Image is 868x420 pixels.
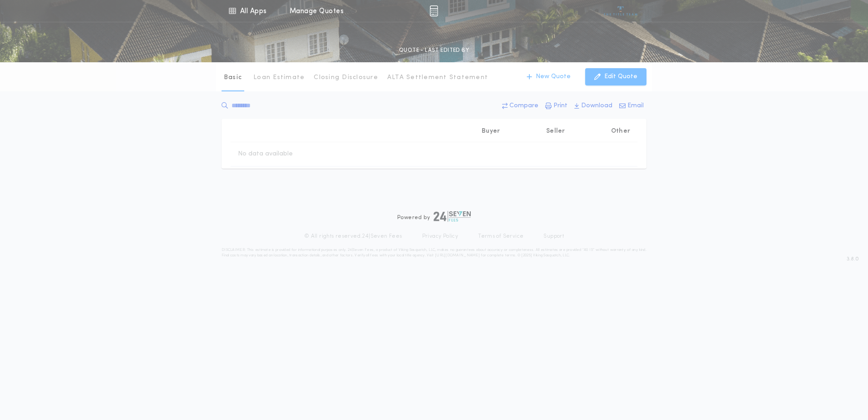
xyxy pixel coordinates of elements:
[518,68,580,85] button: New Quote
[231,142,300,166] td: No data available
[399,46,469,55] p: QUOTE - LAST EDITED BY
[611,127,630,136] p: Other
[429,5,438,16] img: img
[553,101,567,110] p: Print
[585,68,646,85] button: Edit Quote
[422,233,459,240] a: Privacy Policy
[543,233,564,240] a: Support
[546,127,565,136] p: Seller
[616,98,646,114] button: Email
[581,101,612,110] p: Download
[627,101,644,110] p: Email
[222,247,646,258] p: DISCLAIMER: This estimate is provided for informational purposes only. 24|Seven Fees, a product o...
[434,211,471,222] img: logo
[397,211,471,222] div: Powered by
[304,233,402,240] p: © All rights reserved. 24|Seven Fees
[509,101,538,110] p: Compare
[482,127,500,136] p: Buyer
[542,98,570,114] button: Print
[499,98,541,114] button: Compare
[478,233,523,240] a: Terms of Service
[224,73,242,82] p: Basic
[536,72,571,81] p: New Quote
[435,254,480,257] a: [URL][DOMAIN_NAME]
[604,72,637,81] p: Edit Quote
[314,73,378,82] p: Closing Disclosure
[847,255,859,263] span: 3.8.0
[572,98,615,114] button: Download
[387,73,488,82] p: ALTA Settlement Statement
[253,73,305,82] p: Loan Estimate
[604,6,638,15] img: vs-icon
